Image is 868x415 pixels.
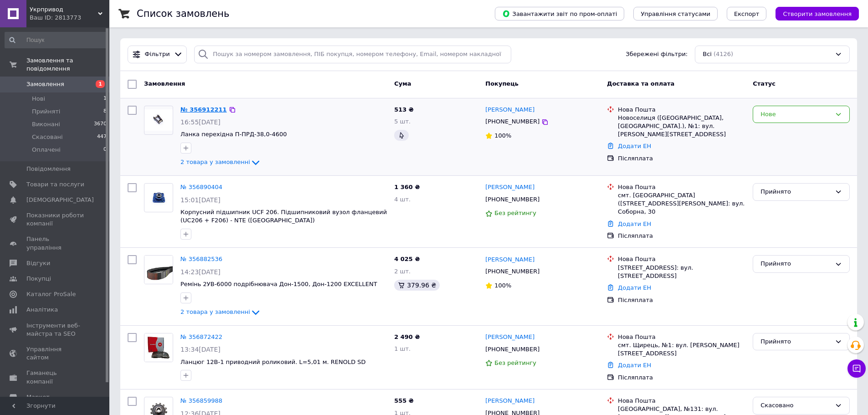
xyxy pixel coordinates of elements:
[494,282,511,289] span: 100%
[26,196,94,204] span: [DEMOGRAPHIC_DATA]
[180,131,287,138] a: Ланка перехідна П-ПРД-38,0-4600
[485,118,539,125] span: [PHONE_NUMBER]
[618,114,745,139] div: Новоселиця ([GEOGRAPHIC_DATA], [GEOGRAPHIC_DATA].), №1: вул. [PERSON_NAME][STREET_ADDRESS]
[144,80,185,87] span: Замовлення
[618,284,651,291] a: Додати ЕН
[394,196,411,203] span: 4 шт.
[26,290,76,298] span: Каталог ProSale
[394,268,411,275] span: 2 шт.
[485,346,539,353] span: [PHONE_NUMBER]
[26,259,50,267] span: Відгуки
[495,7,624,20] button: Завантажити звіт по пром-оплаті
[180,308,250,315] span: 2 товара у замовленні
[103,146,107,154] span: 0
[32,120,60,128] span: Виконані
[485,196,539,203] span: [PHONE_NUMBER]
[180,159,250,166] span: 2 товара у замовленні
[97,133,107,141] span: 447
[618,220,651,227] a: Додати ЕН
[618,154,745,163] div: Післяплата
[618,397,745,405] div: Нова Пошта
[144,106,173,135] a: Фото товару
[26,306,58,314] span: Аналітика
[394,256,420,262] span: 4 025 ₴
[26,393,50,401] span: Маркет
[144,109,173,131] img: Фото товару
[394,184,420,190] span: 1 360 ₴
[394,397,414,404] span: 555 ₴
[144,256,173,284] img: Фото товару
[618,232,745,240] div: Післяплата
[607,80,674,87] span: Доставка та оплата
[26,345,84,362] span: Управління сайтом
[394,118,411,125] span: 5 шт.
[26,56,109,73] span: Замовлення та повідомлення
[137,8,229,19] h1: Список замовлень
[633,7,718,20] button: Управління статусами
[485,80,519,87] span: Покупець
[394,333,420,340] span: 2 490 ₴
[26,80,64,88] span: Замовлення
[180,196,221,204] span: 15:01[DATE]
[847,359,866,378] button: Чат з покупцем
[194,46,511,63] input: Пошук за номером замовлення, ПІБ покупця, номером телефону, Email, номером накладної
[618,264,745,280] div: [STREET_ADDRESS]: вул. [STREET_ADDRESS]
[502,10,617,18] span: Завантажити звіт по пром-оплаті
[180,281,377,287] a: Ремінь 2УВ-6000 подрібнювача Дон-1500, Дон-1200 EXCELLENT
[760,401,831,410] div: Скасовано
[485,183,534,192] a: [PERSON_NAME]
[180,209,387,224] a: Корпусний підшипник UCF 206. Підшипниковий вузол фланцевий (UC206 + F206) - NTE ([GEOGRAPHIC_DATA])
[26,322,84,338] span: Інструменти веб-майстра та SEO
[766,10,859,17] a: Створити замовлення
[26,165,71,173] span: Повідомлення
[145,50,170,59] span: Фільтри
[394,106,414,113] span: 513 ₴
[618,296,745,304] div: Післяплата
[394,280,440,291] div: 379.96 ₴
[26,275,51,283] span: Покупці
[760,259,831,269] div: Прийнято
[727,7,767,20] button: Експорт
[618,341,745,358] div: смт. Щирець, №1: вул. [PERSON_NAME][STREET_ADDRESS]
[94,120,107,128] span: 3670
[30,14,109,22] div: Ваш ID: 2813773
[180,106,227,113] a: № 356912211
[180,346,221,353] span: 13:34[DATE]
[32,146,61,154] span: Оплачені
[618,183,745,191] div: Нова Пошта
[144,255,173,284] a: Фото товару
[641,10,710,17] span: Управління статусами
[760,337,831,347] div: Прийнято
[783,10,852,17] span: Створити замовлення
[180,308,261,315] a: 2 товара у замовленні
[26,211,84,228] span: Показники роботи компанії
[32,108,60,116] span: Прийняті
[703,50,712,59] span: Всі
[618,255,745,263] div: Нова Пошта
[618,374,745,382] div: Післяплата
[760,110,831,119] div: Нове
[753,80,776,87] span: Статус
[618,333,745,341] div: Нова Пошта
[485,106,534,114] a: [PERSON_NAME]
[30,5,98,14] span: Укрпривод
[144,187,173,209] img: Фото товару
[144,333,173,362] img: Фото товару
[96,80,105,88] span: 1
[776,7,859,20] button: Створити замовлення
[180,333,222,340] a: № 356872422
[180,256,222,262] a: № 356882536
[180,359,366,365] a: Ланцюг 12B-1 приводний роликовий. L=5,01 м. RENOLD SD
[618,191,745,216] div: смт. [GEOGRAPHIC_DATA] ([STREET_ADDRESS][PERSON_NAME]: вул. Соборна, 30
[26,235,84,251] span: Панель управління
[32,133,63,141] span: Скасовані
[494,132,511,139] span: 100%
[485,256,534,264] a: [PERSON_NAME]
[180,184,222,190] a: № 356890404
[32,95,45,103] span: Нові
[626,50,688,59] span: Збережені фільтри:
[494,359,536,366] span: Без рейтингу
